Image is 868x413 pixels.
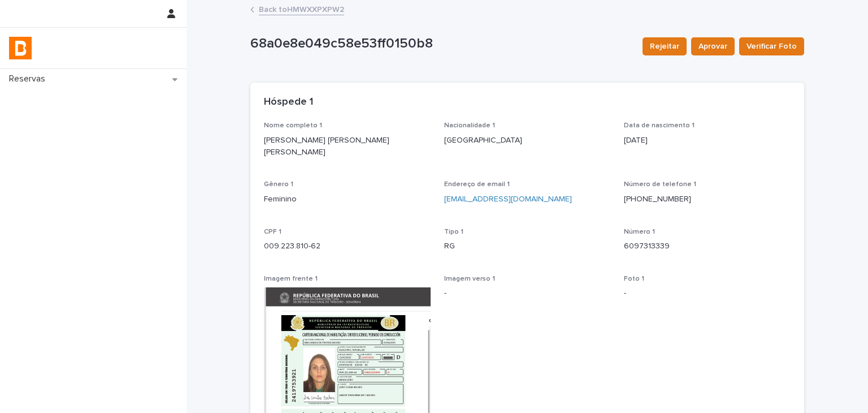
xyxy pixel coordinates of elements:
p: - [624,287,791,299]
span: Rejeitar [650,41,679,52]
p: 68a0e8e049c58e53ff0150b8 [250,36,633,52]
p: Reservas [5,74,54,84]
span: Verificar Foto [747,41,797,52]
img: zVaNuJHRTjyIjT5M9Xd5 [9,37,32,59]
button: Rejeitar [643,37,687,55]
span: Data de nascimento 1 [624,122,695,129]
span: Número 1 [624,229,655,235]
p: 009.223.810-62 [264,240,431,252]
a: Back toHMWXXPXPW2 [259,2,344,15]
p: [PERSON_NAME] [PERSON_NAME] [PERSON_NAME] [264,135,431,158]
a: [PHONE_NUMBER] [624,195,691,203]
p: [GEOGRAPHIC_DATA] [444,135,611,147]
p: 6097313339 [624,240,791,252]
span: Tipo 1 [444,229,463,235]
p: Feminino [264,193,431,205]
span: Imagem verso 1 [444,276,495,282]
button: Aprovar [691,37,735,55]
p: - [444,287,611,299]
span: CPF 1 [264,229,281,235]
span: Aprovar [698,41,727,52]
p: [DATE] [624,135,791,147]
span: Foto 1 [624,276,644,282]
a: [EMAIL_ADDRESS][DOMAIN_NAME] [444,195,572,203]
button: Verificar Foto [739,37,804,55]
span: Endereço de email 1 [444,181,510,188]
span: Número de telefone 1 [624,181,696,188]
span: Gênero 1 [264,181,293,188]
span: Imagem frente 1 [264,276,318,282]
span: Nacionalidade 1 [444,122,495,129]
p: RG [444,240,611,252]
span: Nome completo 1 [264,122,322,129]
h2: Hóspede 1 [264,96,313,109]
